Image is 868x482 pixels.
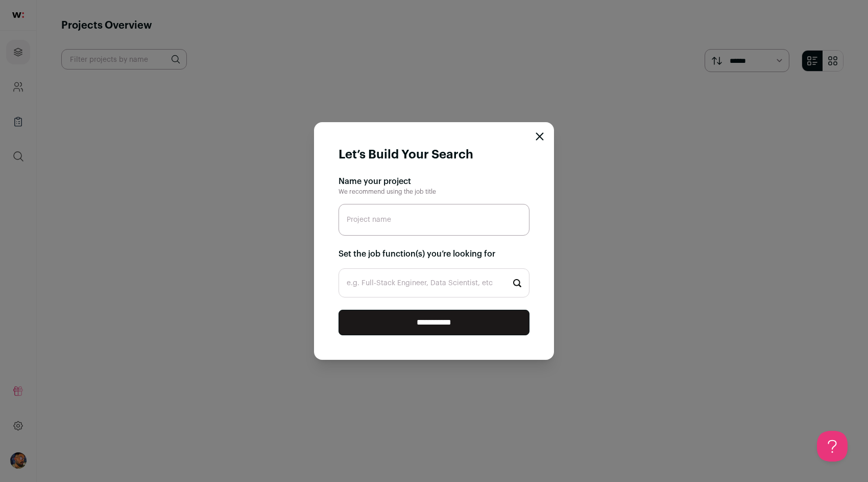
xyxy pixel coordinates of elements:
h2: Name your project [339,175,529,188]
h1: Let’s Build Your Search [339,147,473,163]
span: We recommend using the job title [339,189,436,195]
iframe: Help Scout Beacon - Open [817,431,848,462]
h2: Set the job function(s) you’re looking for [339,248,529,260]
input: Start typing... [339,268,529,297]
button: Close modal [536,132,544,141]
input: Project name [339,204,529,236]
